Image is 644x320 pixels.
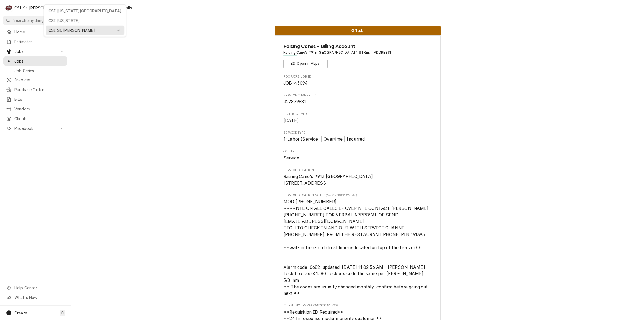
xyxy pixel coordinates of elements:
[14,58,64,64] span: Jobs
[48,18,121,24] div: CSI [US_STATE]
[3,56,67,66] a: Go to Jobs
[48,8,121,14] div: CSI [US_STATE][GEOGRAPHIC_DATA]
[3,66,67,75] a: Go to Job Series
[48,27,114,33] div: CSI St. [PERSON_NAME]
[14,68,64,74] span: Job Series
